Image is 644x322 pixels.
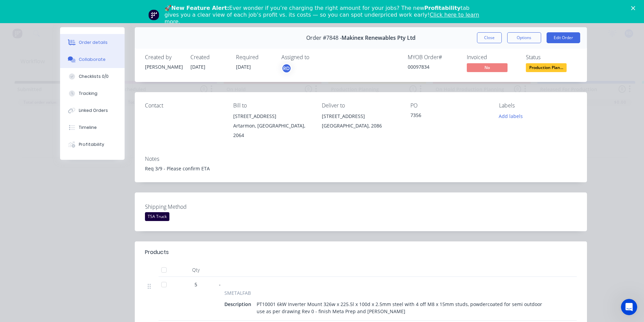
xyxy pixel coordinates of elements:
div: Order details [79,39,108,46]
span: Production Plan... [526,63,567,72]
button: Options [507,32,541,43]
span: [DATE] [236,64,251,70]
span: Makinex Renewables Pty Ltd [342,35,416,41]
div: [STREET_ADDRESS] [233,112,311,121]
button: RD [281,63,292,73]
div: [STREET_ADDRESS][GEOGRAPHIC_DATA], 2086 [322,112,400,133]
div: Products [145,248,169,256]
button: Collaborate [60,51,125,68]
div: Req 3/9 - Please confirm ETA [145,165,577,172]
button: Timeline [60,119,125,136]
div: [STREET_ADDRESS]Artarmon, [GEOGRAPHIC_DATA], 2064 [233,112,311,140]
div: Description [224,299,254,309]
button: Close [477,32,502,43]
button: Add labels [495,112,527,121]
div: Invoiced [467,54,518,61]
span: [DATE] [190,64,205,70]
div: Collaborate [79,56,106,63]
div: Linked Orders [79,107,108,114]
div: Bill to [233,102,311,109]
img: Profile image for Team [148,10,159,20]
div: Notes [145,156,577,162]
div: [GEOGRAPHIC_DATA], 2086 [322,121,400,131]
a: Click here to learn more. [165,12,479,25]
div: 7356 [410,112,488,121]
div: [STREET_ADDRESS] [322,112,400,121]
button: Order details [60,34,125,51]
div: 00097834 [408,63,459,70]
span: 5 [195,281,197,288]
label: Shipping Method [145,203,230,211]
div: Timeline [79,124,97,131]
button: Production Plan... [526,63,567,73]
div: Assigned to [281,54,349,61]
div: 🚀 Ever wonder if you’re charging the right amount for your jobs? The new tab gives you a clear vi... [165,5,485,25]
div: Deliver to [322,102,400,109]
div: Tracking [79,90,97,97]
span: - [219,281,221,288]
div: TSA Truck [145,212,169,221]
div: MYOB Order # [408,54,459,61]
b: New Feature Alert: [171,5,229,11]
button: Linked Orders [60,102,125,119]
div: PO [410,102,488,109]
b: Profitability [424,5,461,11]
div: Profitability [79,141,104,148]
div: Close [631,6,638,10]
iframe: Intercom live chat [621,299,637,315]
button: Tracking [60,85,125,102]
button: Edit Order [547,32,580,43]
div: PT10001 6kW Inverter Mount 326w x 225.5l x 100d x 2.5mm steel with 4 off M8 x 15mm studs, powderc... [254,299,548,316]
button: Profitability [60,136,125,153]
span: Order #7848 - [306,35,342,41]
button: Checklists 0/0 [60,68,125,85]
span: SMETALFAB [224,289,251,296]
div: Artarmon, [GEOGRAPHIC_DATA], 2064 [233,121,311,140]
div: Labels [499,102,577,109]
span: No [467,63,508,72]
div: Created by [145,54,182,61]
div: Qty [176,263,216,277]
div: Required [236,54,273,61]
div: Created [190,54,228,61]
div: Status [526,54,577,61]
div: Contact [145,102,223,109]
div: Checklists 0/0 [79,73,109,80]
div: [PERSON_NAME] [145,63,182,70]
